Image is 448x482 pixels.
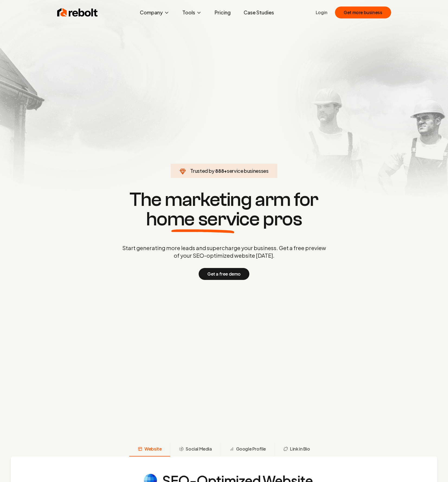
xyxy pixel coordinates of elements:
[178,7,206,18] button: Tools
[146,209,260,229] span: home service
[275,442,319,457] button: Link in Bio
[224,168,227,174] span: +
[136,7,174,18] button: Company
[144,446,162,452] span: Website
[215,167,224,175] span: 888
[121,244,327,259] p: Start generating more leads and supercharge your business. Get a free preview of your SEO-optimiz...
[221,442,275,457] button: Google Profile
[190,168,214,174] span: Trusted by
[239,7,278,18] a: Case Studies
[199,268,249,280] button: Get a free demo
[227,168,269,174] span: service businesses
[186,446,212,452] span: Social Media
[94,190,354,229] h1: The marketing arm for pros
[210,7,235,18] a: Pricing
[236,446,266,452] span: Google Profile
[335,7,391,18] button: Get more business
[170,442,220,457] button: Social Media
[316,9,327,16] a: Login
[290,446,310,452] span: Link in Bio
[57,7,98,18] img: Rebolt Logo
[129,442,170,457] button: Website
